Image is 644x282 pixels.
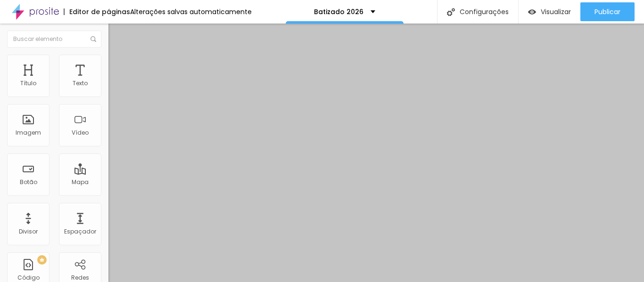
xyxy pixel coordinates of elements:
[64,8,130,15] div: Editor de páginas
[314,8,363,15] p: Batizado 2026
[16,129,41,136] div: Imagem
[130,8,252,15] div: Alterações salvas automaticamente
[580,2,635,21] button: Publicar
[91,36,96,42] img: Icone
[64,228,96,235] div: Espaçador
[19,228,38,235] div: Divisor
[594,8,620,16] span: Publicar
[519,2,580,21] button: Visualizar
[72,129,89,136] div: Vídeo
[20,80,36,87] div: Título
[108,24,644,282] iframe: Editor
[7,31,101,48] input: Buscar elemento
[528,8,536,16] img: view-1.svg
[20,179,37,185] div: Botão
[72,179,89,185] div: Mapa
[73,80,88,87] div: Texto
[541,8,571,16] span: Visualizar
[447,8,455,16] img: Icone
